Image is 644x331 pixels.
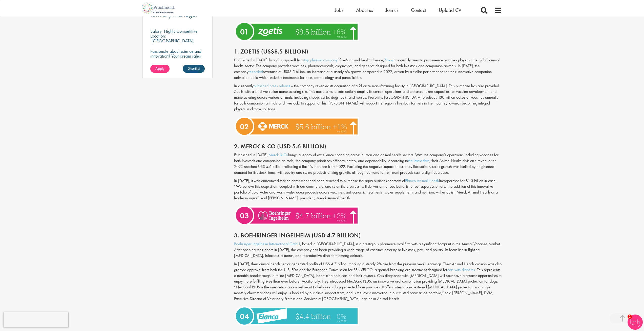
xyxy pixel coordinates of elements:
p: In [DATE], it was announced that an agreement had been reached to purchase the aqua business segm... [234,178,502,201]
p: In a recently – the company revealed its acquisition of a 21-acre manufacturing facility in [GEOG... [234,83,502,112]
h2: 2. Merck & Co (USD 5.6 billion) [234,143,502,150]
span: Location: [150,33,166,39]
h2: 3. Boehringer Ingelheim (USD 4.7 Billion) [234,232,502,239]
a: top pharma company [304,57,338,63]
iframe: reCAPTCHA [4,312,68,327]
a: Shortlist [183,65,205,73]
a: Territory Manager [150,12,205,18]
h2: 1. Zoetis (US$8.5 billion) [234,48,502,55]
a: the latest data [408,158,429,163]
a: Jobs [335,7,343,13]
p: , based in [GEOGRAPHIC_DATA], is a prestigious pharmaceutical firm with a significant footprint i... [234,241,502,259]
a: Elanco Animal Health [405,178,439,183]
p: [GEOGRAPHIC_DATA], [GEOGRAPHIC_DATA] [150,38,195,48]
p: In [DATE], their animal health sector generated profits of US$ 4.7 billion, marking a steady 2% r... [234,261,502,302]
a: Contact [411,7,426,13]
a: Zoetis [384,57,393,63]
span: Salary [150,28,162,34]
p: Established in [DATE] through a spin-off from Pfizer's animal health division, has quickly risen ... [234,57,502,80]
span: 1 [628,315,632,319]
span: Apply [155,66,164,71]
a: About us [356,7,373,13]
p: Highly Competitive [164,28,198,34]
a: Join us [386,7,398,13]
img: Chatbot [628,315,643,330]
a: Boehringer Ingelheim International GmbH [234,241,300,247]
a: recorded [248,69,263,74]
a: Merck & Co [268,152,288,158]
a: Upload CV [439,7,461,13]
a: cats with diabetes [447,267,475,272]
a: Apply [150,65,170,73]
a: published press release [254,83,291,89]
p: Established in [DATE], brings a legacy of excellence spanning across human and animal health sect... [234,152,502,175]
p: Passionate about science and innovation? Your dream sales job as Territory Manager awaits! [150,49,205,68]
